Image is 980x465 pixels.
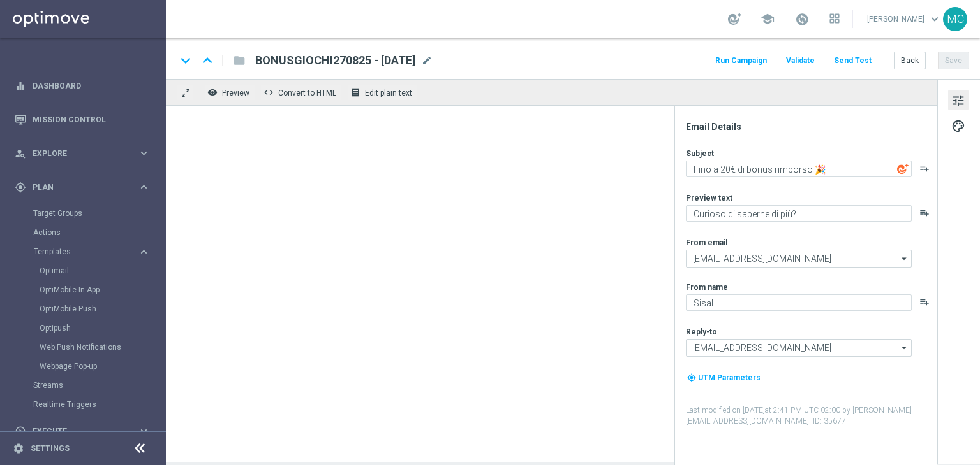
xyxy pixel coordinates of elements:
[264,87,274,97] span: code
[713,52,769,69] button: Run Campaign
[40,304,133,314] a: OptiMobile Push
[138,147,150,159] i: keyboard_arrow_right
[40,285,133,295] a: OptiMobile In-App
[207,87,218,97] i: remove_red_eye
[204,84,255,101] button: remove_red_eye Preview
[33,395,165,414] div: Realtime Triggers
[138,425,150,437] i: keyboard_arrow_right
[951,118,965,134] span: palette
[948,115,969,136] button: palette
[176,51,195,70] i: keyboard_arrow_down
[15,426,26,437] i: play_circle_outline
[138,181,150,193] i: keyboard_arrow_right
[33,242,165,376] div: Templates
[40,323,133,333] a: Optipush
[33,69,150,103] a: Dashboard
[809,417,846,426] span: | ID: 35677
[698,373,761,382] span: UTM Parameters
[33,103,150,136] a: Mission Control
[686,282,728,292] label: From name
[686,193,732,203] label: Preview text
[13,443,24,454] i: settings
[40,280,165,299] div: OptiMobile In-App
[686,327,717,337] label: Reply-to
[919,208,930,218] button: playlist_add
[14,426,151,436] button: play_circle_outline Execute keyboard_arrow_right
[40,318,165,338] div: Optipush
[33,223,165,242] div: Actions
[421,55,433,66] span: mode_edit
[40,266,133,276] a: Optimail
[33,427,138,435] span: Execute
[897,163,909,175] img: optiGenie.svg
[33,380,133,390] a: Streams
[33,150,138,157] span: Explore
[686,250,912,268] input: Select
[686,339,912,357] input: Select
[894,52,926,69] button: Back
[686,371,762,385] button: my_location UTM Parameters
[14,81,151,91] button: equalizer Dashboard
[33,208,133,218] a: Target Groups
[40,299,165,318] div: OptiMobile Push
[278,89,336,97] span: Convert to HTML
[15,426,138,437] div: Execute
[34,248,125,255] span: Templates
[33,227,133,238] a: Actions
[33,183,138,191] span: Plan
[15,148,26,159] i: person_search
[14,182,151,192] button: gps_fixed Plan keyboard_arrow_right
[33,376,165,395] div: Streams
[138,246,150,258] i: keyboard_arrow_right
[15,80,26,92] i: equalizer
[686,148,714,159] label: Subject
[33,399,133,410] a: Realtime Triggers
[222,89,249,97] span: Preview
[31,445,70,452] a: Settings
[919,163,930,173] button: playlist_add
[832,52,873,69] button: Send Test
[928,12,942,26] span: keyboard_arrow_down
[350,87,360,97] i: receipt
[786,56,815,65] span: Validate
[15,103,150,136] div: Mission Control
[761,12,775,26] span: school
[365,89,412,97] span: Edit plain text
[686,121,936,132] div: Email Details
[784,52,817,69] button: Validate
[898,340,911,356] i: arrow_drop_down
[255,53,416,68] span: BONUSGIOCHI270825 - 2025-08-27
[260,84,342,101] button: code Convert to HTML
[948,90,969,110] button: tune
[40,357,165,376] div: Webpage Pop-up
[686,238,727,248] label: From email
[40,338,165,357] div: Web Push Notifications
[14,115,151,125] button: Mission Control
[40,261,165,280] div: Optimail
[40,361,133,371] a: Webpage Pop-up
[15,182,138,193] div: Plan
[938,52,969,69] button: Save
[347,84,418,101] button: receipt Edit plain text
[198,51,217,70] i: keyboard_arrow_up
[34,248,138,255] div: Templates
[15,148,138,159] div: Explore
[686,405,936,427] label: Last modified on [DATE] at 2:41 PM UTC-02:00 by [PERSON_NAME][EMAIL_ADDRESS][DOMAIN_NAME]
[919,297,930,307] button: playlist_add
[15,182,26,193] i: gps_fixed
[33,204,165,223] div: Target Groups
[951,92,965,109] span: tune
[866,10,943,29] a: [PERSON_NAME]keyboard_arrow_down
[943,7,967,31] div: MC
[687,373,696,382] i: my_location
[33,247,151,257] button: Templates keyboard_arrow_right
[14,148,151,159] button: person_search Explore keyboard_arrow_right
